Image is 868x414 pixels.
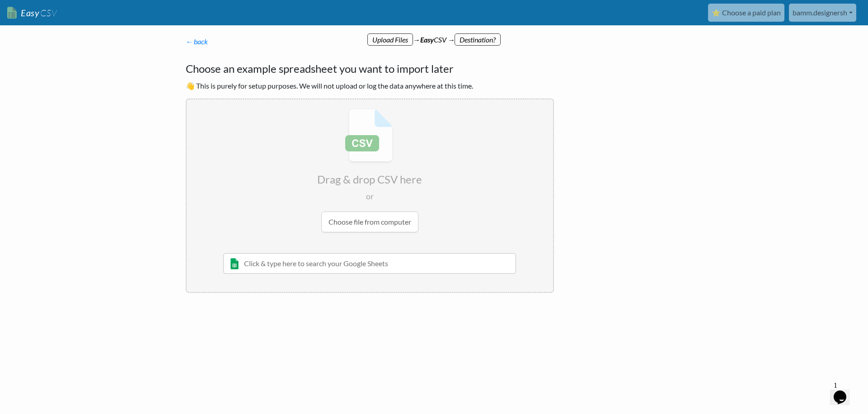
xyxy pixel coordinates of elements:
[39,7,57,19] span: CSV
[223,253,516,274] input: Click & type here to search your Google Sheets
[177,25,692,45] div: → CSV →
[708,4,784,22] a: ⭐ Choose a paid plan
[186,37,208,46] a: ← back
[789,4,856,22] a: bamm.designersh
[830,378,859,405] iframe: chat widget
[7,4,57,22] a: EasyCSV
[186,80,554,91] p: 👋 This is purely for setup purposes. We will not upload or log the data anywhere at this time.
[186,61,554,77] h4: Choose an example spreadsheet you want to import later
